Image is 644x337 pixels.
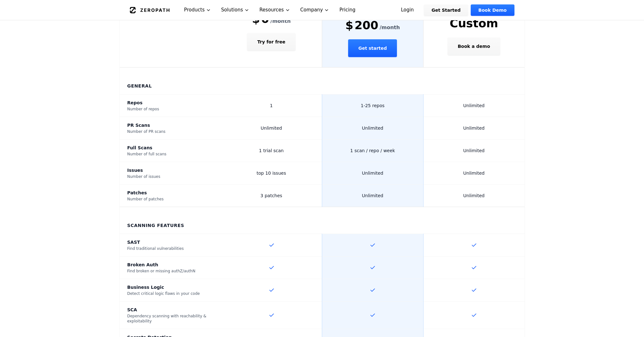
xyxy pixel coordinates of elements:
[362,126,383,131] span: Unlimited
[345,19,353,32] span: $
[448,37,500,55] button: Book a demo
[127,269,214,274] div: Find broken or missing authZ/authN
[463,148,484,153] span: Unlimited
[127,239,214,245] div: SAST
[379,24,400,31] span: /month
[120,207,525,234] th: Scanning Features
[362,193,383,198] span: Unlimited
[127,145,214,151] div: Full Scans
[463,193,484,198] span: Unlimited
[127,107,214,112] div: Number of repos
[120,68,525,94] th: General
[348,39,397,57] button: Get started
[127,262,214,268] div: Broken Auth
[259,148,284,153] span: 1 trial scan
[361,103,385,108] span: 1-25 repos
[270,103,273,108] span: 1
[471,4,514,16] a: Book Demo
[393,4,422,16] a: Login
[127,291,214,296] div: Detect critical logic flaws in your code
[271,17,291,25] span: /month
[350,148,395,153] span: 1 scan / repo / week
[257,171,286,176] span: top 10 issues
[362,171,383,176] span: Unlimited
[354,19,378,32] span: 200
[463,171,484,176] span: Unlimited
[127,246,214,251] div: Find traditional vulnerabilities
[127,307,214,313] div: SCA
[127,174,214,179] div: Number of issues
[261,126,282,131] span: Unlimited
[127,314,214,324] div: Dependency scanning with reachability & exploitability
[260,193,282,198] span: 3 patches
[127,284,214,290] div: Business Logic
[450,17,498,30] span: Custom
[463,126,484,131] span: Unlimited
[127,152,214,157] div: Number of full scans
[127,129,214,134] div: Number of PR scans
[424,4,468,16] a: Get Started
[127,167,214,173] div: Issues
[463,103,484,108] span: Unlimited
[127,122,214,128] div: PR Scans
[247,33,295,51] button: Try for free
[127,100,214,106] div: Repos
[127,197,214,202] div: Number of patches
[127,190,214,196] div: Patches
